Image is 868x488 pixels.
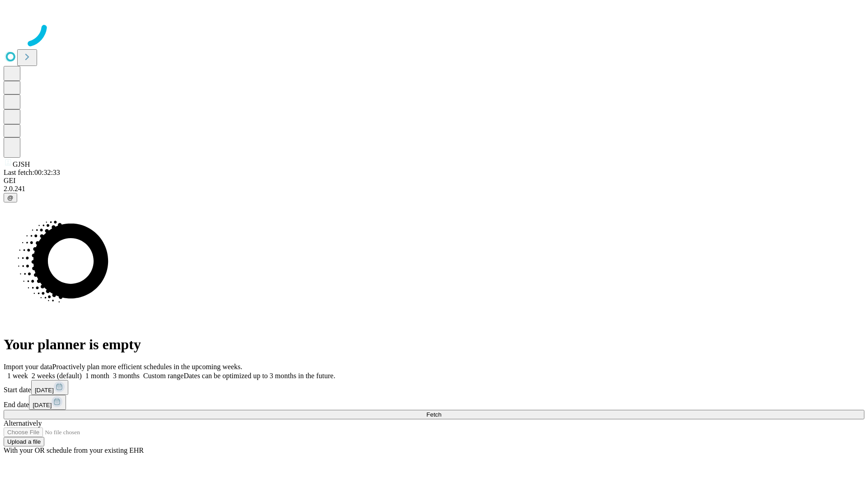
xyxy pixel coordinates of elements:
[4,193,17,202] button: @
[4,410,864,419] button: Fetch
[4,336,864,353] h1: Your planner is empty
[4,169,60,176] span: Last fetch: 00:32:33
[52,363,242,371] span: Proactively plan more efficient schedules in the upcoming weeks.
[29,395,66,410] button: [DATE]
[85,372,109,380] span: 1 month
[13,160,30,168] span: GJSH
[426,411,441,418] span: Fetch
[4,380,864,395] div: Start date
[31,380,68,395] button: [DATE]
[35,387,54,394] span: [DATE]
[33,402,52,408] span: [DATE]
[4,177,864,185] div: GEI
[4,419,42,427] span: Alternatively
[143,372,184,380] span: Custom range
[4,185,864,193] div: 2.0.241
[4,363,52,371] span: Import your data
[7,194,14,201] span: @
[184,372,335,380] span: Dates can be optimized up to 3 months in the future.
[4,446,144,454] span: With your OR schedule from your existing EHR
[113,372,140,380] span: 3 months
[4,395,864,410] div: End date
[4,437,44,446] button: Upload a file
[7,372,28,380] span: 1 week
[32,372,82,380] span: 2 weeks (default)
